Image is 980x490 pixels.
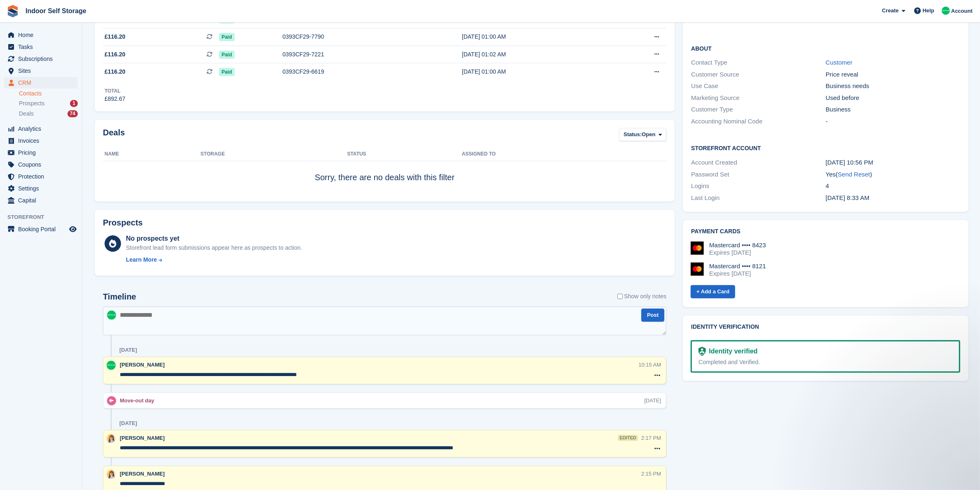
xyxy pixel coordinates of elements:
a: menu [4,159,78,170]
div: Accounting Nominal Code [691,117,826,126]
a: menu [4,223,78,235]
div: Expires [DATE] [709,270,766,277]
div: Marketing Source [691,93,826,103]
img: Helen Nicholls [107,311,116,320]
img: Joanne Smith [107,434,116,443]
a: Customer [826,59,852,66]
div: [DATE] 01:00 AM [462,67,609,76]
span: £116.20 [105,33,126,41]
a: Prospects 1 [19,99,78,108]
span: Sorry, there are no deals with this filter [315,173,455,182]
h2: About [691,44,960,52]
a: menu [4,135,78,146]
div: - [826,117,960,126]
div: 0393CF29-7221 [282,50,427,59]
th: Assigned to [462,148,666,161]
th: Name [103,148,200,161]
a: menu [4,123,78,135]
th: Status [347,148,462,161]
a: menu [4,29,78,41]
div: No prospects yet [126,234,302,244]
div: Total [105,87,126,95]
div: Use Case [691,81,826,91]
span: Settings [18,183,68,194]
div: 4 [826,181,960,191]
span: Capital [18,195,68,206]
a: menu [4,65,78,77]
span: Analytics [18,123,68,135]
div: Customer Source [691,70,826,79]
span: Pricing [18,147,68,158]
span: [PERSON_NAME] [120,471,165,477]
a: menu [4,183,78,194]
span: Status: [624,130,642,139]
div: 2:17 PM [641,434,661,442]
div: Business [826,105,960,114]
span: Coupons [18,159,68,170]
a: menu [4,53,78,65]
a: menu [4,147,78,158]
span: Deals [19,110,34,118]
div: Password Set [691,170,826,179]
a: Indoor Self Storage [22,4,90,18]
div: £892.67 [105,95,126,103]
div: Logins [691,181,826,191]
img: stora-icon-8386f47178a22dfd0bd8f6a31ec36ba5ce8667c1dd55bd0f319d3a0aa187defe.svg [7,5,19,17]
img: Joanne Smith [107,470,116,479]
h2: Payment cards [691,228,960,235]
span: Home [18,29,68,41]
input: Show only notes [617,292,623,301]
div: Business needs [826,81,960,91]
div: Contact Type [691,58,826,67]
time: 2025-08-28 07:33:52 UTC [826,194,869,201]
a: Contacts [19,90,78,98]
h2: Prospects [103,218,143,228]
span: Paid [219,68,234,76]
span: Invoices [18,135,68,146]
span: Tasks [18,41,68,53]
a: menu [4,195,78,206]
div: [DATE] 10:56 PM [826,158,960,167]
h2: Storefront Account [691,144,960,152]
a: Send Reset [838,171,870,178]
div: 2:15 PM [641,470,661,478]
h2: Deals [103,128,125,143]
div: [DATE] [119,347,137,353]
div: Price reveal [826,70,960,79]
div: 74 [68,110,78,117]
th: Storage [200,148,347,161]
div: Identity verified [706,346,758,356]
a: + Add a Card [691,285,735,299]
span: Paid [219,33,234,41]
h2: Timeline [103,292,136,302]
div: Learn More [126,255,157,264]
button: Post [641,309,664,322]
span: Help [923,7,934,15]
div: 1 [70,100,78,107]
div: 0393CF29-6619 [282,67,427,76]
span: Account [951,7,973,15]
div: [DATE] [119,420,137,427]
img: Helen Nicholls [942,7,950,15]
span: ( ) [836,171,872,178]
span: Storefront [7,213,82,221]
a: Learn More [126,255,302,264]
span: Create [882,7,899,15]
div: [DATE] [644,397,661,404]
div: Yes [826,170,960,179]
span: [PERSON_NAME] [120,362,165,368]
div: Move-out day [120,397,158,404]
div: Account Created [691,158,826,167]
a: menu [4,171,78,182]
a: menu [4,77,78,88]
div: Last Login [691,193,826,203]
div: Storefront lead form submissions appear here as prospects to action. [126,244,302,252]
div: 0393CF29-7790 [282,33,427,41]
img: Identity Verification Ready [698,347,705,356]
div: [DATE] 01:02 AM [462,50,609,59]
span: Booking Portal [18,223,68,235]
span: £116.20 [105,67,126,76]
label: Show only notes [617,292,667,301]
img: Mastercard Logo [691,242,704,255]
a: Preview store [68,224,78,234]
